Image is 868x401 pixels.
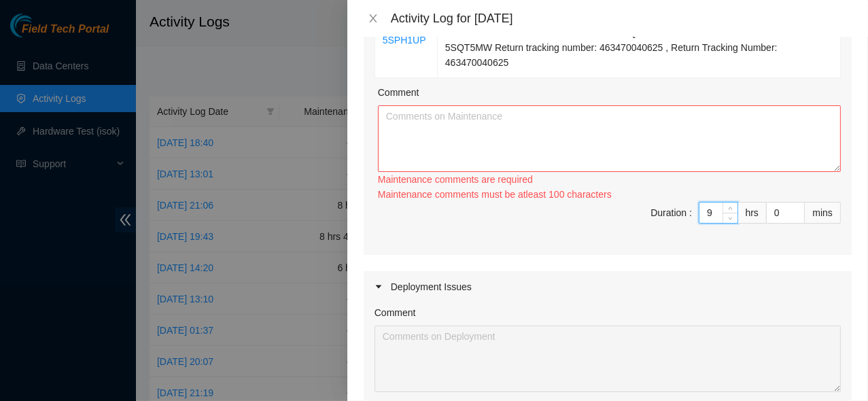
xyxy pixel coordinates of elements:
[378,187,841,202] div: Maintenance comments must be atleast 100 characters
[805,202,841,224] div: mins
[368,13,379,24] span: close
[727,205,735,213] span: up
[650,205,692,220] div: Duration :
[364,12,383,25] button: Close
[378,105,841,172] textarea: Comment
[375,283,383,291] span: caret-right
[738,202,767,224] div: hrs
[723,203,737,213] span: Increase Value
[391,11,852,26] div: Activity Log for [DATE]
[723,213,737,223] span: Decrease Value
[364,271,852,302] div: Deployment Issues
[727,214,735,222] span: down
[378,85,419,100] label: Comment
[378,172,841,187] div: Maintenance comments are required
[375,305,416,320] label: Comment
[375,326,841,392] textarea: Comment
